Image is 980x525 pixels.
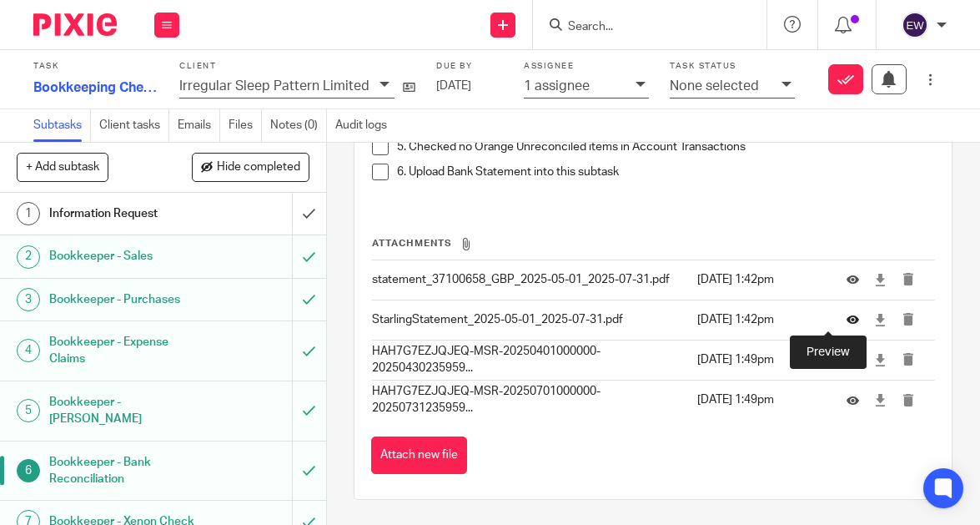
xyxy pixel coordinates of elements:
label: Client [179,61,415,72]
p: [DATE] 1:49pm [697,351,822,368]
button: Attach new file [371,437,467,474]
h1: Bookkeeper - Bank Reconciliation [49,450,200,492]
span: Attachments [372,239,452,248]
p: [DATE] 1:42pm [697,271,822,288]
a: Download [874,391,887,408]
div: 3 [17,288,40,311]
div: 6 [17,459,40,482]
label: Assignee [524,61,649,72]
a: Download [874,271,887,288]
img: Pixie [33,13,117,36]
label: Task [33,61,158,72]
span: Hide completed [217,161,300,174]
h1: Bookkeeper - Purchases [49,287,200,312]
p: [DATE] 1:49pm [697,391,822,408]
a: Notes (0) [270,109,327,142]
p: 6. Upload Bank Statement into this subtask [397,164,934,180]
p: HAH7G7EZJQJEQ-MSR-20250701000000-20250731235959... [372,383,688,417]
a: Audit logs [335,109,395,142]
div: 1 [17,202,40,225]
h1: Information Request [49,201,200,226]
div: 2 [17,245,40,269]
p: 1 assignee [524,78,590,93]
label: Task status [670,61,795,72]
a: Client tasks [99,109,169,142]
span: [DATE] [436,80,471,92]
p: StarlingStatement_2025-05-01_2025-07-31.pdf [372,311,688,328]
p: None selected [670,78,759,93]
h1: Bookkeeper - Sales [49,244,200,269]
div: 5 [17,399,40,422]
p: HAH7G7EZJQJEQ-MSR-20250401000000-20250430235959... [372,343,688,377]
input: Search [566,20,716,35]
p: 5. Checked no Orange Unreconciled items in Account Transactions [397,139,934,155]
h1: Bookkeeper - Expense Claims [49,330,200,372]
a: Emails [178,109,220,142]
a: Files [229,109,262,142]
img: svg%3E [902,12,928,38]
p: statement_37100658_GBP_2025-05-01_2025-07-31.pdf [372,271,688,288]
div: 4 [17,339,40,362]
a: Subtasks [33,109,91,142]
h1: Bookkeeper - [PERSON_NAME] [49,390,200,432]
button: + Add subtask [17,153,108,181]
label: Due by [436,61,503,72]
a: Download [874,311,887,328]
p: Irregular Sleep Pattern Limited [179,78,369,93]
a: Download [874,351,887,368]
button: Hide completed [192,153,309,181]
p: [DATE] 1:42pm [697,311,822,328]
